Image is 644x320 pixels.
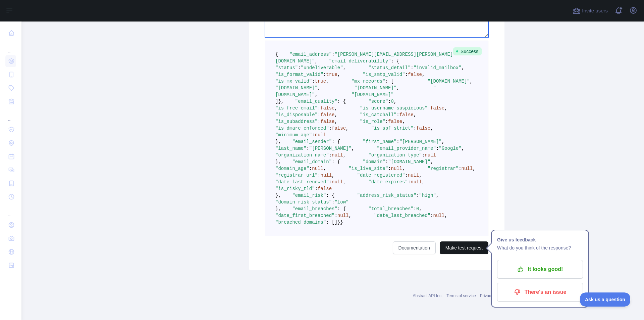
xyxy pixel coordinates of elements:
[414,112,416,118] span: ,
[402,119,405,124] span: ,
[275,112,318,118] span: "is_disposable"
[348,166,388,171] span: "is_live_site"
[334,105,337,111] span: ,
[275,72,323,77] span: "is_format_valid"
[408,72,422,77] span: false
[368,99,388,104] span: "score"
[275,159,281,165] span: },
[391,58,399,64] span: : {
[385,119,388,124] span: :
[428,105,430,111] span: :
[312,79,315,84] span: :
[289,52,332,57] span: "email_address"
[343,152,346,158] span: ,
[422,179,425,185] span: ,
[298,65,301,71] span: :
[329,58,391,64] span: "email_deliverability"
[337,206,346,212] span: : {
[315,132,326,138] span: null
[462,65,464,71] span: ,
[360,119,385,124] span: "is_role"
[337,72,340,77] span: ,
[462,166,473,171] span: null
[337,99,346,104] span: : {
[334,112,337,118] span: ,
[295,99,337,104] span: "email_quality"
[396,112,399,118] span: :
[411,179,422,185] span: null
[394,99,396,104] span: ,
[275,119,318,124] span: "is_subaddress"
[337,220,340,225] span: }
[312,166,323,171] span: null
[275,213,334,218] span: "date_first_breached"
[332,126,346,131] span: false
[430,126,433,131] span: ,
[318,105,320,111] span: :
[320,119,334,124] span: false
[388,119,402,124] span: false
[416,126,430,131] span: false
[422,72,425,77] span: ,
[480,293,504,298] a: Privacy policy
[444,213,447,218] span: ,
[292,193,326,198] span: "email_risk"
[275,52,278,57] span: {
[306,146,309,151] span: :
[318,186,332,191] span: false
[388,99,391,104] span: :
[422,152,425,158] span: :
[332,199,334,205] span: :
[497,244,583,252] p: What do you think of the response?
[320,173,332,178] span: null
[326,72,337,77] span: true
[428,166,459,171] span: "registrar"
[419,206,422,212] span: ,
[329,126,332,131] span: :
[414,65,462,71] span: "invalid_mailbox"
[315,92,318,97] span: ,
[275,85,318,91] span: "[DOMAIN_NAME]"
[425,152,436,158] span: null
[323,72,326,77] span: :
[459,166,461,171] span: :
[332,173,334,178] span: ,
[348,213,351,218] span: ,
[473,166,475,171] span: ,
[275,220,326,225] span: "breached_domains"
[315,79,326,84] span: true
[411,65,413,71] span: :
[363,72,405,77] span: "is_smtp_valid"
[312,132,315,138] span: :
[462,146,464,151] span: ,
[309,166,312,171] span: :
[275,186,315,191] span: "is_risky_tld"
[275,132,312,138] span: "minimum_age"
[318,173,320,178] span: :
[278,99,284,104] span: },
[340,220,343,225] span: }
[571,5,609,16] button: Invite users
[275,52,453,64] span: "[PERSON_NAME][EMAIL_ADDRESS][PERSON_NAME][DOMAIN_NAME]"
[292,139,332,144] span: "email_sender"
[391,166,402,171] span: null
[318,119,320,124] span: :
[414,126,416,131] span: :
[346,126,348,131] span: ,
[414,206,416,212] span: :
[352,79,385,84] span: "mx_records"
[5,109,16,122] div: ...
[416,206,419,212] span: 0
[440,241,488,254] button: Make test request
[332,159,340,165] span: : {
[396,139,399,144] span: :
[385,79,394,84] span: : [
[5,40,16,54] div: ...
[301,65,343,71] span: "undeliverable"
[292,159,332,165] span: "email_domain"
[275,79,312,84] span: "is_mx_valid"
[360,112,396,118] span: "is_catchall"
[433,213,445,218] span: null
[332,179,343,185] span: null
[363,139,396,144] span: "first_name"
